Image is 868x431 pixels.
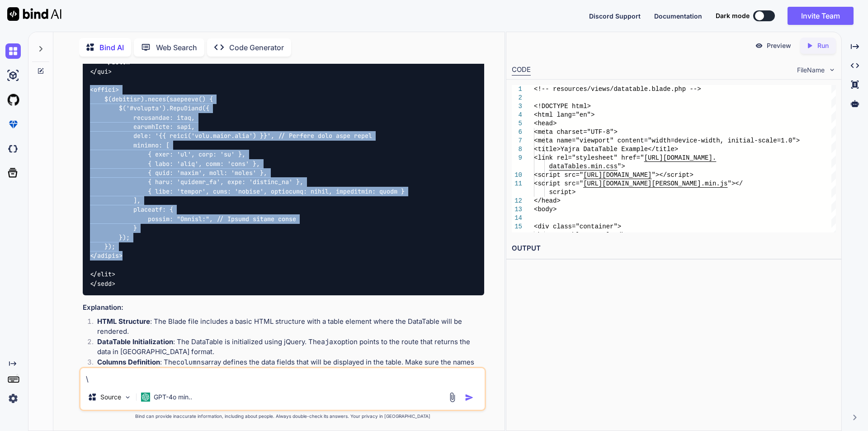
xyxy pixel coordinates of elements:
[5,43,21,59] img: chat
[797,66,825,75] span: FileName
[99,42,124,53] p: Bind AI
[651,180,727,187] span: [PERSON_NAME].min.js
[512,65,531,76] div: CODE
[534,171,583,179] span: <script src="
[828,66,836,74] img: chevron down
[97,317,150,326] strong: HTML Structure
[589,12,641,20] span: Discord Support
[465,393,474,402] img: icon
[654,12,702,20] span: Documentation
[755,42,763,50] img: preview
[767,41,791,50] p: Preview
[512,137,522,145] div: 7
[708,137,800,144] span: dth, initial-scale=1.0">
[512,197,522,205] div: 12
[5,141,21,156] img: darkCloudIdeIcon
[534,137,708,144] span: <meta name="viewport" content="width=device-wi
[154,393,192,402] p: GPT-4o min..
[83,303,484,313] h3: Explanation:
[549,189,576,196] span: script>
[534,232,632,239] span: <h1>DataTable Example</h1>
[534,223,621,230] span: <div class="container">
[534,120,557,127] span: <head>
[549,163,617,170] span: dataTables.min.css
[90,357,484,378] li: : The array defines the data fields that will be displayed in the table. Make sure the names matc...
[534,180,583,187] span: <script src="
[100,393,121,402] p: Source
[651,171,693,179] span: "></script>
[512,223,522,231] div: 15
[583,171,651,179] span: [URL][DOMAIN_NAME]
[512,102,522,111] div: 3
[512,85,522,94] div: 1
[5,391,21,406] img: settings
[512,231,522,240] div: 16
[5,117,21,132] img: premium
[176,358,205,367] code: columns
[141,393,150,402] img: GPT-4o mini
[124,393,132,401] img: Pick Models
[5,92,21,108] img: githubLight
[512,171,522,180] div: 10
[512,94,522,102] div: 2
[506,238,841,259] h2: OUTPUT
[644,154,716,161] span: [URL][DOMAIN_NAME].
[583,180,651,187] span: [URL][DOMAIN_NAME]
[534,197,561,204] span: </head>
[90,337,484,357] li: : The DataTable is initialized using jQuery. The option points to the route that returns the data...
[589,11,641,21] button: Discord Support
[512,119,522,128] div: 5
[79,413,486,420] p: Bind can provide inaccurate information, including about people. Always double-check its answers....
[156,42,197,53] p: Web Search
[512,128,522,137] div: 6
[716,11,750,20] span: Dark mode
[817,41,829,50] p: Run
[321,337,337,346] code: ajax
[788,7,854,25] button: Invite Team
[654,11,702,21] button: Documentation
[512,205,522,214] div: 13
[534,111,594,118] span: <html lang="en">
[7,7,61,21] img: Bind AI
[727,180,743,187] span: "></
[512,111,522,119] div: 4
[512,214,522,223] div: 14
[90,317,484,337] li: : The Blade file includes a basic HTML structure with a table element where the DataTable will be...
[534,146,678,153] span: <title>Yajra DataTable Example</title>
[512,145,522,154] div: 8
[97,358,160,366] strong: Columns Definition
[229,42,284,53] p: Code Generator
[534,85,701,93] span: <!-- resources/views/datatable.blade.php -->
[512,154,522,162] div: 9
[5,68,21,83] img: ai-studio
[617,163,625,170] span: ">
[534,103,591,110] span: <!DOCTYPE html>
[534,206,557,213] span: <body>
[534,154,644,161] span: <link rel="stylesheet" href="
[97,337,173,346] strong: DataTable Initialization
[534,128,618,136] span: <meta charset="UTF-8">
[80,368,485,384] textarea: \
[447,392,458,403] img: attachment
[512,180,522,188] div: 11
